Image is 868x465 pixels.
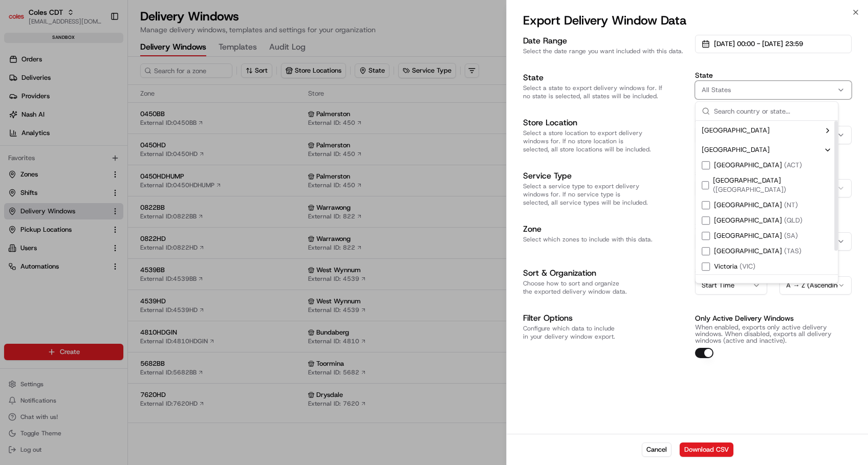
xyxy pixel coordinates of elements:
span: [GEOGRAPHIC_DATA] [702,145,770,154]
button: [DATE] 00:00 - [DATE] 23:59 [695,35,852,53]
span: ( ACT ) [784,161,802,169]
button: Download CSV [680,442,733,457]
div: 📗 [10,149,18,158]
h3: State [523,72,687,84]
h3: Service Type [523,170,687,182]
span: [GEOGRAPHIC_DATA] [714,201,798,210]
span: ( VIC ) [740,262,755,271]
span: All States [702,85,731,95]
label: State [695,72,852,79]
a: Powered byPylon [72,173,124,181]
span: ( NT ) [784,201,798,209]
span: ( TAS ) [784,247,801,255]
p: Select which zones to include with this data. [523,235,687,243]
span: [GEOGRAPHIC_DATA] [714,216,802,225]
span: ( [GEOGRAPHIC_DATA] ) [713,185,786,194]
span: API Documentation [97,148,164,159]
p: Select a store location to export delivery windows for. If no store location is selected, all sto... [523,129,687,153]
div: Start new chat [35,98,168,108]
h3: Filter Options [523,312,687,324]
img: 1736555255976-a54dd68f-1ca7-489b-9aae-adbdc363a1c4 [10,98,29,116]
span: [GEOGRAPHIC_DATA] [702,126,770,135]
input: Search country or state... [714,102,832,120]
p: Select a service type to export delivery windows for. If no service type is selected, all service... [523,182,687,207]
h3: Store Location [523,117,687,129]
span: [DATE] 00:00 - [DATE] 23:59 [714,39,803,49]
span: ( QLD ) [784,216,802,225]
div: Suggestions [696,121,838,274]
p: Select a state to export delivery windows for. If no state is selected, all states will be included. [523,84,687,100]
span: Pylon [102,173,124,181]
span: [GEOGRAPHIC_DATA] [714,247,801,256]
h3: Date Range [523,35,687,47]
span: [GEOGRAPHIC_DATA] [714,231,798,240]
div: We're available if you need us! [35,108,129,116]
p: Welcome 👋 [10,41,186,57]
label: Only Active Delivery Windows [695,314,794,323]
p: Select the date range you want included with this data. [523,47,687,55]
input: Clear [27,66,169,77]
a: 📗Knowledge Base [6,144,82,163]
h3: Zone [523,223,687,235]
button: Cancel [642,442,671,457]
span: Knowledge Base [20,148,78,159]
span: ( SA ) [784,231,798,240]
div: 💻 [86,149,95,158]
span: [GEOGRAPHIC_DATA] [713,176,832,194]
h3: Sort & Organization [523,267,687,279]
p: Configure which data to include in your delivery window export. [523,324,687,341]
img: Nash [10,10,31,31]
span: [GEOGRAPHIC_DATA] [714,161,802,170]
h2: Export Delivery Window Data [523,12,852,29]
p: When enabled, exports only active delivery windows. When disabled, exports all delivery windows (... [695,324,852,344]
p: Choose how to sort and organize the exported delivery window data. [523,279,687,296]
button: Start new chat [174,101,186,113]
span: Victoria [714,262,755,271]
a: 💻API Documentation [82,144,168,163]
